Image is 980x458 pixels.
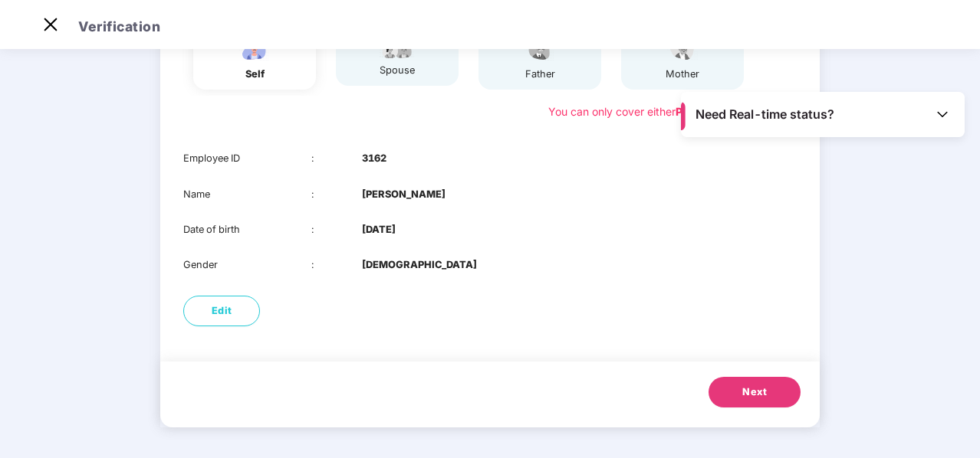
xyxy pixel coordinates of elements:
[676,105,710,118] b: Parent
[663,36,702,63] img: svg+xml;base64,PHN2ZyB4bWxucz0iaHR0cDovL3d3dy53My5vcmcvMjAwMC9zdmciIHdpZHRoPSI1NCIgaGVpZ2h0PSIzOC...
[183,151,311,166] div: Employee ID
[521,36,559,63] img: svg+xml;base64,PHN2ZyBpZD0iRmF0aGVyX2ljb24iIHhtbG5zPSJodHRwOi8vd3d3LnczLm9yZy8yMDAwL3N2ZyIgeG1sbn...
[311,151,363,166] div: :
[548,103,797,120] div: You can only cover either or
[378,63,416,78] div: spouse
[709,377,801,407] button: Next
[378,41,416,59] img: svg+xml;base64,PHN2ZyB4bWxucz0iaHR0cDovL3d3dy53My5vcmcvMjAwMC9zdmciIHdpZHRoPSI5Ny44OTciIGhlaWdodD...
[521,67,559,82] div: father
[183,187,311,202] div: Name
[362,151,386,166] b: 3162
[742,384,767,400] span: Next
[183,296,260,326] button: Edit
[311,187,363,202] div: :
[362,222,396,237] b: [DATE]
[212,303,232,319] span: Edit
[183,257,311,273] div: Gender
[935,106,950,122] img: Toggle Icon
[362,257,477,273] b: [DEMOGRAPHIC_DATA]
[235,36,274,63] img: svg+xml;base64,PHN2ZyBpZD0iRW1wbG95ZWVfbWFsZSIgeG1sbnM9Imh0dHA6Ly93d3cudzMub3JnLzIwMDAvc3ZnIiB3aW...
[311,257,363,273] div: :
[362,187,446,202] b: [PERSON_NAME]
[235,67,274,82] div: self
[183,222,311,237] div: Date of birth
[311,222,363,237] div: :
[696,106,834,123] span: Need Real-time status?
[663,67,702,82] div: mother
